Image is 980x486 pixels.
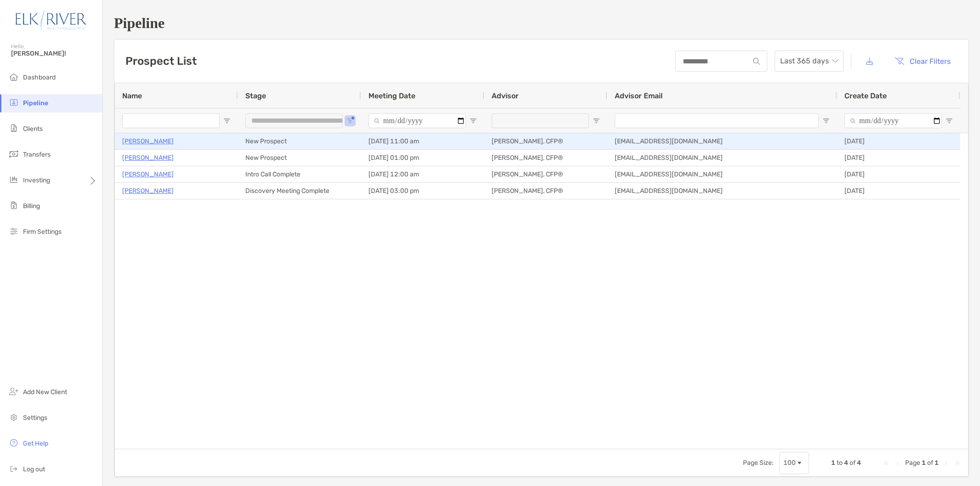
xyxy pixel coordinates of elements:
span: [PERSON_NAME]! [11,50,97,57]
button: Open Filter Menu [946,117,953,124]
div: [PERSON_NAME], CFP® [484,133,607,149]
input: Advisor Email Filter Input [615,113,819,128]
span: Settings [23,414,47,422]
div: [DATE] [837,183,960,199]
div: New Prospect [238,133,361,149]
span: Name [122,91,142,100]
span: 1 [831,459,835,467]
img: Zoe Logo [11,4,91,37]
img: settings icon [8,412,19,423]
h3: Prospect List [125,55,197,68]
a: [PERSON_NAME] [122,136,174,147]
a: [PERSON_NAME] [122,152,174,164]
img: firm-settings icon [8,226,19,237]
button: Open Filter Menu [346,117,354,124]
div: [PERSON_NAME], CFP® [484,150,607,166]
div: [PERSON_NAME], CFP® [484,166,607,182]
div: Next Page [942,459,950,467]
div: [DATE] 12:00 am [361,166,484,182]
span: 1 [935,459,939,467]
input: Create Date Filter Input [844,113,942,128]
a: [PERSON_NAME] [122,169,174,180]
div: [DATE] [837,150,960,166]
div: Discovery Meeting Complete [238,183,361,199]
div: [DATE] [837,133,960,149]
span: Meeting Date [368,91,415,100]
button: Open Filter Menu [822,117,830,124]
span: Log out [23,465,45,473]
div: Page Size [779,452,809,474]
span: Last 365 days [780,51,838,71]
a: [PERSON_NAME] [122,185,174,197]
span: Advisor Email [615,91,663,100]
span: Page [905,459,920,467]
img: billing icon [8,200,19,211]
button: Open Filter Menu [223,117,231,124]
span: Pipeline [23,99,48,107]
div: First Page [883,459,890,467]
span: of [927,459,933,467]
img: input icon [753,58,760,65]
div: [PERSON_NAME], CFP® [484,183,607,199]
img: clients icon [8,123,19,134]
span: Billing [23,202,40,210]
span: Get Help [23,440,48,447]
div: New Prospect [238,150,361,166]
div: [DATE] [837,166,960,182]
span: 1 [922,459,926,467]
div: [DATE] 01:00 pm [361,150,484,166]
h1: Pipeline [114,15,969,32]
div: Page Size: [743,459,774,467]
span: of [850,459,855,467]
div: 100 [783,459,796,467]
span: Add New Client [23,388,67,396]
img: add_new_client icon [8,386,19,397]
div: [EMAIL_ADDRESS][DOMAIN_NAME] [607,183,837,199]
div: Last Page [953,459,961,467]
button: Clear Filters [888,51,957,71]
button: Open Filter Menu [470,117,477,124]
div: [EMAIL_ADDRESS][DOMAIN_NAME] [607,133,837,149]
img: transfers icon [8,148,19,159]
div: Previous Page [894,459,901,467]
span: 4 [844,459,848,467]
span: Firm Settings [23,228,62,236]
span: 4 [857,459,861,467]
span: Transfers [23,151,51,158]
img: pipeline icon [8,97,19,108]
span: Stage [245,91,266,100]
div: Intro Call Complete [238,166,361,182]
div: [DATE] 11:00 am [361,133,484,149]
img: logout icon [8,463,19,474]
input: Name Filter Input [122,113,220,128]
span: Create Date [844,91,887,100]
div: [EMAIL_ADDRESS][DOMAIN_NAME] [607,166,837,182]
span: Investing [23,176,50,184]
img: get-help icon [8,437,19,448]
img: investing icon [8,174,19,185]
span: Advisor [492,91,519,100]
button: Open Filter Menu [593,117,600,124]
span: Clients [23,125,43,133]
div: [EMAIL_ADDRESS][DOMAIN_NAME] [607,150,837,166]
img: dashboard icon [8,71,19,82]
span: Dashboard [23,73,56,81]
div: [DATE] 03:00 pm [361,183,484,199]
span: to [837,459,843,467]
input: Meeting Date Filter Input [368,113,466,128]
